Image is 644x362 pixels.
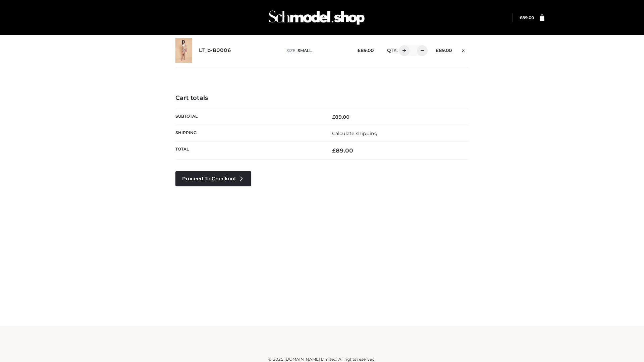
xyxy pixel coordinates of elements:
a: Remove this item [459,45,469,54]
bdi: 89.00 [358,48,374,53]
p: size : [286,48,347,54]
bdi: 89.00 [520,15,534,20]
bdi: 89.00 [332,114,350,120]
th: Total [175,142,322,160]
a: LT_b-B0006 [199,47,231,54]
bdi: 89.00 [436,48,452,53]
a: £89.00 [520,15,534,20]
img: Schmodel Admin 964 [266,4,367,31]
th: Subtotal [175,109,322,125]
h4: Cart totals [175,95,469,102]
a: Calculate shipping [332,130,378,136]
span: £ [332,114,335,120]
span: £ [520,15,522,20]
span: £ [358,48,361,53]
th: Shipping [175,125,322,141]
bdi: 89.00 [332,147,353,154]
span: SMALL [298,48,312,53]
span: £ [436,48,439,53]
span: £ [332,147,336,154]
a: Proceed to Checkout [175,171,251,186]
div: QTY: [380,45,425,56]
